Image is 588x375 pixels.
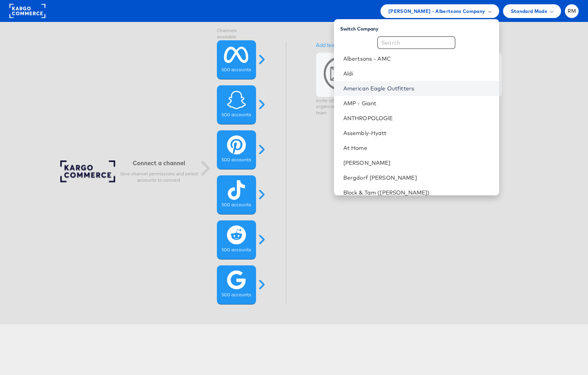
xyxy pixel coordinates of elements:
span: [PERSON_NAME] - Albertsons Company [388,7,485,15]
input: Search [377,36,455,49]
a: Add teammates [316,41,357,49]
a: AMP - Giant [343,99,493,107]
p: Invite other members of your organization to your StitcherAds team [316,97,394,116]
a: [PERSON_NAME] [343,159,493,167]
a: ANTHROPOLOGIE [343,114,493,122]
h6: Connect a channel [120,159,198,167]
span: RM [568,9,576,14]
span: Standard Mode [511,7,547,15]
label: 500 accounts [222,67,251,73]
label: 500 accounts [222,247,251,253]
a: Albertsons - AMC [343,55,493,63]
a: Assembly-Hyatt [343,129,493,137]
a: At Home [343,144,493,152]
label: 500 accounts [222,202,251,208]
div: Switch Company [340,22,499,32]
label: 500 accounts [222,292,251,298]
a: American Eagle Outfitters [343,85,493,92]
label: Channels available [217,28,256,40]
p: Give channel permissions and select accounts to connect [120,171,198,183]
a: Bergdorf [PERSON_NAME] [343,174,493,182]
label: 500 accounts [222,157,251,163]
a: Block & Tam ([PERSON_NAME]) [343,189,493,197]
label: 500 accounts [222,112,251,118]
a: Aldi [343,70,493,78]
